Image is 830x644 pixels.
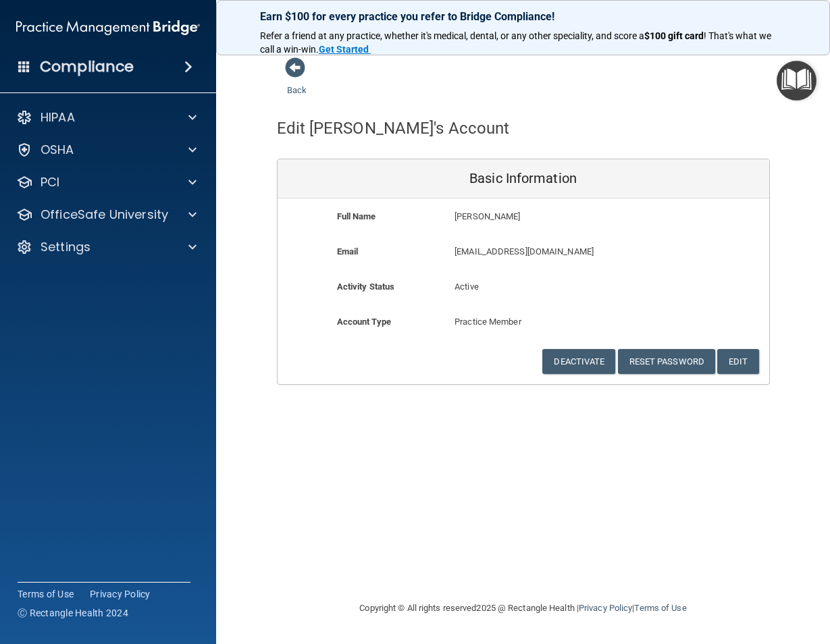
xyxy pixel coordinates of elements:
b: Full Name [337,211,376,221]
p: Active [455,279,592,295]
h4: Compliance [40,57,134,76]
button: Edit [717,349,758,374]
span: Refer a friend at any practice, whether it's medical, dental, or any other speciality, and score a [260,30,644,41]
button: Reset Password [618,349,715,374]
button: Open Resource Center [777,61,816,101]
span: ! That's what we call a win-win. [260,30,773,55]
strong: Get Started [319,44,369,55]
a: Terms of Use [634,603,686,613]
strong: $100 gift card [644,30,704,41]
a: OSHA [16,142,197,158]
p: HIPAA [41,109,75,126]
a: Settings [16,239,197,255]
a: Privacy Policy [90,587,151,601]
div: Basic Information [278,159,769,198]
a: Get Started [319,44,371,55]
p: PCI [41,174,59,190]
a: PCI [16,174,197,190]
p: Settings [41,239,90,255]
a: HIPAA [16,109,197,126]
a: Back [287,69,307,95]
b: Activity Status [337,281,395,292]
a: Privacy Policy [579,603,632,613]
p: Earn $100 for every practice you refer to Bridge Compliance! [260,10,786,23]
span: Ⓒ Rectangle Health 2024 [18,606,128,620]
h4: Edit [PERSON_NAME]'s Account [277,119,510,137]
p: OfficeSafe University [41,207,168,223]
b: Account Type [337,317,391,327]
p: Practice Member [455,314,592,330]
img: PMB logo [16,14,200,41]
b: Email [337,246,359,257]
div: Copyright © All rights reserved 2025 @ Rectangle Health | | [277,587,770,630]
p: [EMAIL_ADDRESS][DOMAIN_NAME] [455,244,670,260]
a: OfficeSafe University [16,207,197,223]
p: OSHA [41,142,74,158]
p: [PERSON_NAME] [455,209,670,225]
a: Terms of Use [18,587,74,601]
button: Deactivate [542,349,615,374]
